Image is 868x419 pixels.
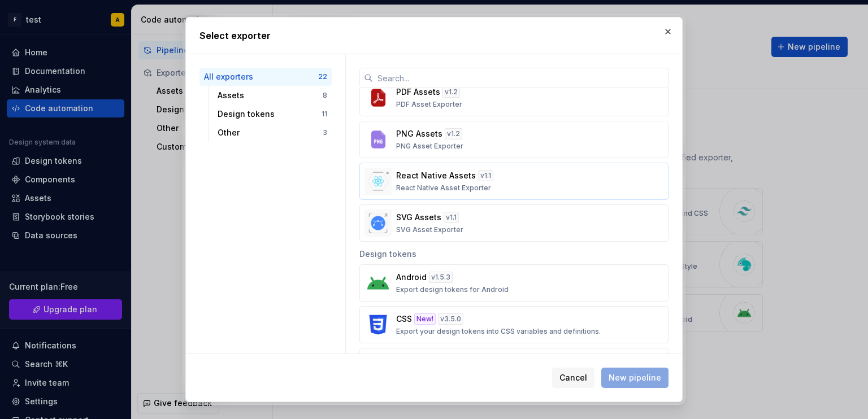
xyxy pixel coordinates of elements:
[359,204,669,242] button: SVG Assetsv1.1SVG Asset Exporter
[396,184,491,193] p: React Native Asset Exporter
[359,306,669,343] button: CSSNew!v3.5.0Export your design tokens into CSS variables and definitions.
[213,105,332,123] button: Design tokens11
[414,313,436,325] div: New!
[359,79,669,116] button: PDF Assetsv1.2PDF Asset Exporter
[396,170,476,181] p: React Native Assets
[429,272,453,283] div: v 1.5.3
[396,313,412,325] p: CSS
[199,68,332,86] button: All exporters22
[359,163,669,200] button: React Native Assetsv1.1React Native Asset Exporter
[552,368,594,388] button: Cancel
[396,128,442,139] p: PNG Assets
[322,110,327,119] div: 11
[396,225,463,234] p: SVG Asset Exporter
[359,242,669,264] div: Design tokens
[323,91,327,100] div: 8
[213,124,332,142] button: Other3
[359,121,669,158] button: PNG Assetsv1.2PNG Asset Exporter
[396,86,440,98] p: PDF Assets
[438,313,463,325] div: v 3.5.0
[396,272,427,283] p: Android
[323,128,327,137] div: 3
[444,212,459,223] div: v 1.1
[359,348,669,385] button: CSS in JSNew!v2.1.3Export your design tokens to CSS in JS variables and definitions.
[373,68,669,88] input: Search...
[442,86,460,98] div: v 1.2
[199,29,669,42] h2: Select exporter
[396,142,463,151] p: PNG Asset Exporter
[396,100,462,109] p: PDF Asset Exporter
[359,264,669,302] button: Androidv1.5.3Export design tokens for Android
[204,71,318,82] div: All exporters
[396,212,441,223] p: SVG Assets
[478,170,493,181] div: v 1.1
[218,127,323,138] div: Other
[218,90,323,101] div: Assets
[445,128,462,139] div: v 1.2
[213,86,332,104] button: Assets8
[218,108,322,120] div: Design tokens
[396,327,601,336] p: Export your design tokens into CSS variables and definitions.
[396,285,509,294] p: Export design tokens for Android
[318,72,327,81] div: 22
[559,372,587,383] span: Cancel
